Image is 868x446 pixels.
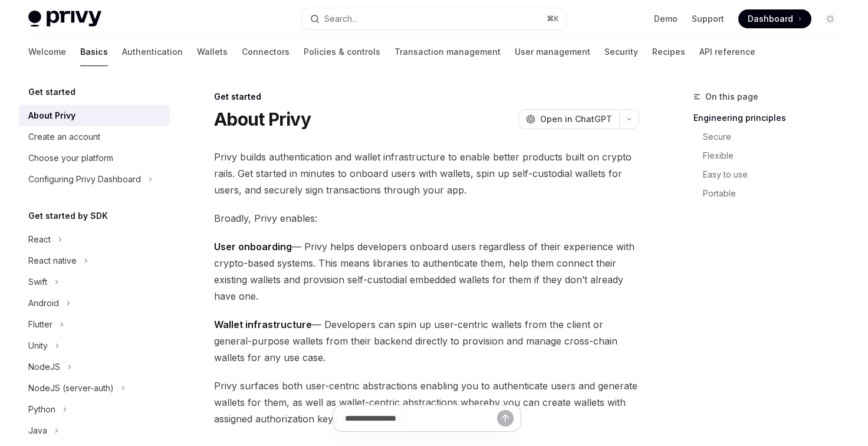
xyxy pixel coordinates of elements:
a: Create an account [19,126,170,147]
span: Privy builds authentication and wallet infrastructure to enable better products built on crypto r... [214,149,639,198]
a: Transaction management [394,38,501,66]
h5: Get started [28,85,75,99]
div: Get started [214,91,639,103]
a: Recipes [652,38,685,66]
a: Portable [703,184,849,203]
button: Send message [497,410,514,427]
span: Privy surfaces both user-centric abstractions enabling you to authenticate users and generate wal... [214,378,639,427]
strong: Wallet infrastructure [214,319,312,330]
a: Choose your platform [19,147,170,169]
a: About Privy [19,105,170,126]
a: User management [515,38,590,66]
a: Dashboard [738,9,811,28]
strong: User onboarding [214,241,292,252]
div: Choose your platform [28,151,113,165]
h5: Get started by SDK [28,209,108,223]
span: On this page [705,90,758,104]
a: Wallets [197,38,228,66]
span: Dashboard [748,13,793,25]
div: Android [28,296,59,310]
span: Broadly, Privy enables: [214,210,639,227]
a: Connectors [242,38,290,66]
div: Swift [28,275,47,289]
a: Authentication [122,38,183,66]
div: Flutter [28,317,52,332]
div: Create an account [28,130,100,144]
span: Open in ChatGPT [540,113,612,125]
div: Unity [28,339,48,353]
div: Search... [324,12,357,26]
a: Basics [80,38,108,66]
div: Python [28,402,55,417]
div: React native [28,254,77,268]
h1: About Privy [214,109,311,130]
div: Configuring Privy Dashboard [28,172,141,186]
a: Welcome [28,38,66,66]
a: Security [604,38,638,66]
a: Easy to use [703,165,849,184]
div: NodeJS [28,360,60,374]
a: Policies & controls [304,38,380,66]
a: Support [692,13,724,25]
div: NodeJS (server-auth) [28,381,114,395]
button: Search...⌘K [302,8,566,29]
a: Engineering principles [693,109,849,127]
span: — Developers can spin up user-centric wallets from the client or general-purpose wallets from the... [214,316,639,366]
button: Toggle dark mode [821,9,840,28]
div: React [28,232,51,247]
button: Open in ChatGPT [518,109,619,129]
span: ⌘ K [547,14,559,24]
div: About Privy [28,109,75,123]
span: — Privy helps developers onboard users regardless of their experience with crypto-based systems. ... [214,238,639,304]
a: Flexible [703,146,849,165]
div: Java [28,424,47,438]
a: API reference [699,38,755,66]
img: light logo [28,11,101,27]
a: Secure [703,127,849,146]
a: Demo [654,13,678,25]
